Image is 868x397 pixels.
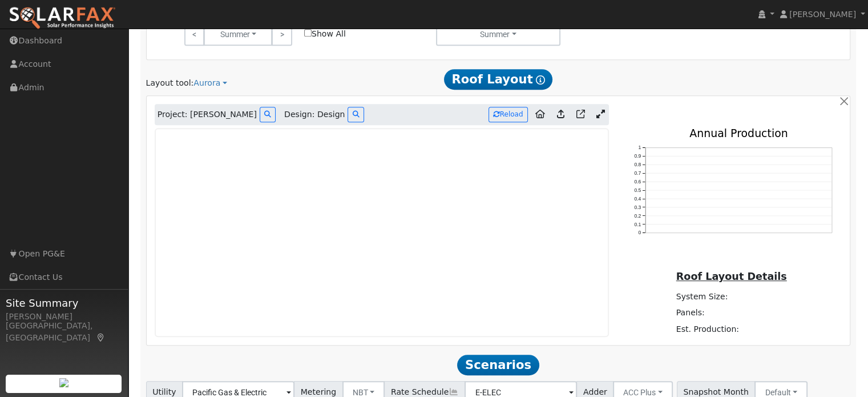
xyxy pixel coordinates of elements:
span: Project: [PERSON_NAME] [158,109,257,121]
div: [PERSON_NAME] [6,311,122,323]
input: Show All [304,29,312,37]
text: 0.8 [634,162,641,167]
a: Expand Aurora window [592,106,609,123]
text: 0.1 [634,222,641,227]
a: Map [96,333,106,342]
a: Aurora [193,77,227,89]
td: System Size: [674,289,782,305]
text: 0.6 [634,179,641,185]
img: retrieve [59,378,68,387]
text: 0.3 [634,204,641,210]
a: Open in Aurora [572,106,590,124]
div: [GEOGRAPHIC_DATA], [GEOGRAPHIC_DATA] [6,320,122,344]
text: 1 [638,145,641,150]
button: Reload [488,107,528,122]
text: 0 [638,230,641,236]
text: 0.2 [634,213,641,219]
text: Annual Production [689,127,788,139]
text: 0.4 [634,196,641,202]
span: [PERSON_NAME] [789,10,856,19]
td: Est. Production: [674,321,782,337]
button: Summer [436,23,561,46]
span: Site Summary [6,295,122,311]
span: Design: Design [284,109,345,121]
img: SolarFax [9,6,116,30]
text: 0.5 [634,187,641,193]
span: Layout tool: [146,78,194,87]
td: Panels: [674,305,782,321]
span: Scenarios [457,355,539,375]
u: Roof Layout Details [676,271,787,282]
text: 0.7 [634,170,641,176]
i: Show Help [536,75,545,85]
a: Aurora to Home [531,106,550,124]
a: Upload consumption to Aurora project [552,106,569,124]
span: Roof Layout [444,69,553,90]
button: Summer [204,23,272,46]
label: Show All [304,28,346,40]
text: 0.9 [634,153,641,159]
a: > [272,23,292,46]
a: < [184,23,204,46]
